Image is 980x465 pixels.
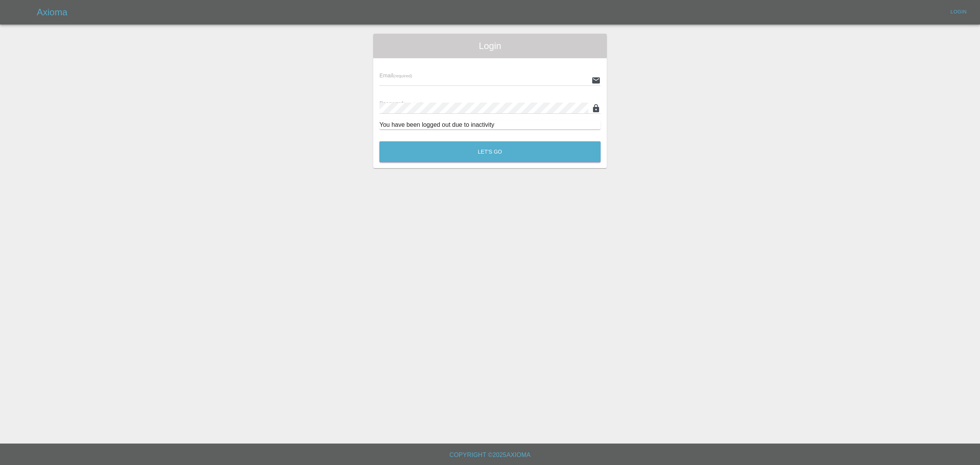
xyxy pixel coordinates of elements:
[379,72,412,79] span: Email
[37,6,67,18] h5: Axioma
[379,141,601,162] button: Let's Go
[6,450,974,460] h6: Copyright © 2025 Axioma
[403,102,423,106] small: (required)
[946,6,971,18] a: Login
[379,120,601,129] div: You have been logged out due to inactivity
[379,100,422,106] span: Password
[393,74,412,78] small: (required)
[379,40,601,52] span: Login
